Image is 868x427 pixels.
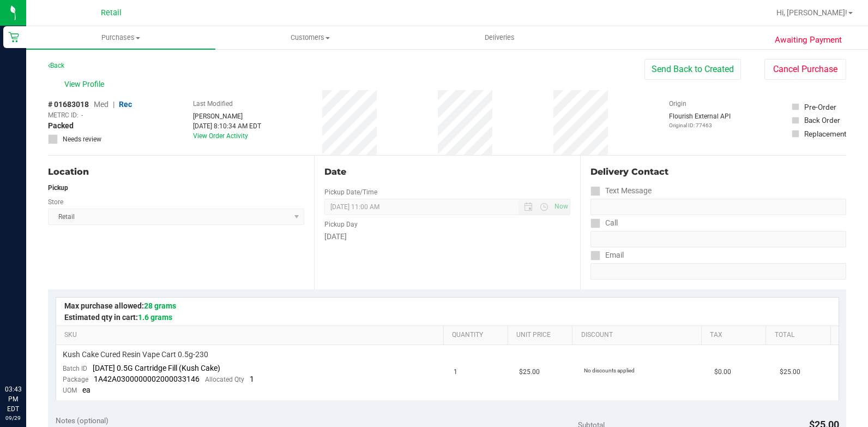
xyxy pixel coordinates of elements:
p: 03:43 PM EDT [5,384,21,414]
span: Max purchase allowed: [64,301,176,310]
strong: Pickup [48,184,68,192]
label: Email [590,247,624,263]
a: Purchases [26,26,215,49]
a: Unit Price [516,331,568,340]
span: Awaiting Payment [775,34,842,46]
a: Back [48,62,64,69]
span: View Profile [64,79,108,90]
span: # 01683018 [48,99,89,110]
span: Hi, [PERSON_NAME]! [776,8,847,17]
span: | [113,100,114,109]
span: Needs review [63,134,101,144]
inline-svg: Retail [8,32,19,43]
span: Packed [48,120,74,132]
a: Customers [215,26,405,49]
span: Rec [119,100,132,109]
div: [DATE] [324,231,570,242]
span: $25.00 [519,367,540,377]
label: Text Message [590,183,652,199]
span: No discounts applied [584,367,635,373]
label: Store [48,197,63,207]
p: Original ID: 77463 [669,121,731,129]
button: Send Back to Created [644,59,741,80]
label: Call [590,215,618,231]
span: Allocated Qty [205,376,244,383]
div: [DATE] 8:10:34 AM EDT [193,121,261,131]
span: Notes (optional) [56,416,108,425]
a: SKU [64,331,439,340]
span: Purchases [26,33,215,43]
span: 1 [454,367,457,377]
span: 28 grams [144,301,176,310]
span: Package [63,376,88,383]
input: Format: (999) 999-9999 [590,199,846,215]
span: 1A42A0300000002000033146 [94,375,200,383]
div: Location [48,165,304,179]
span: $25.00 [780,367,800,377]
div: Pre-Order [804,102,836,112]
span: Estimated qty in cart: [64,313,172,322]
label: Pickup Date/Time [324,187,377,197]
span: [DATE] 0.5G Cartridge Fill (Kush Cake) [93,364,220,372]
span: Med [94,100,108,109]
a: Discount [581,331,697,340]
a: Total [775,331,827,340]
span: METRC ID: [48,110,79,120]
span: 1.6 grams [138,313,172,322]
label: Origin [669,99,686,109]
input: Format: (999) 999-9999 [590,231,846,247]
span: - [81,110,83,120]
span: Kush Cake Cured Resin Vape Cart 0.5g-230 [63,349,208,360]
a: View Order Activity [193,132,248,140]
span: 1 [250,375,254,383]
div: Delivery Contact [590,165,846,179]
span: Batch ID [63,365,87,372]
a: Quantity [452,331,504,340]
span: ea [82,386,91,394]
div: Replacement [804,128,846,139]
label: Pickup Day [324,220,358,229]
div: [PERSON_NAME] [193,111,261,121]
div: Back Order [804,115,840,126]
a: Deliveries [405,26,594,49]
button: Cancel Purchase [764,59,846,80]
span: $0.00 [714,367,731,377]
iframe: Resource center unread badge [32,338,45,351]
div: Date [324,165,570,179]
p: 09/29 [5,414,21,422]
a: Tax [710,331,762,340]
div: Flourish External API [669,111,731,129]
span: UOM [63,387,77,394]
span: Deliveries [470,33,529,43]
span: Retail [101,8,122,17]
iframe: Resource center [11,340,44,372]
span: Customers [216,33,404,43]
label: Last Modified [193,99,233,109]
